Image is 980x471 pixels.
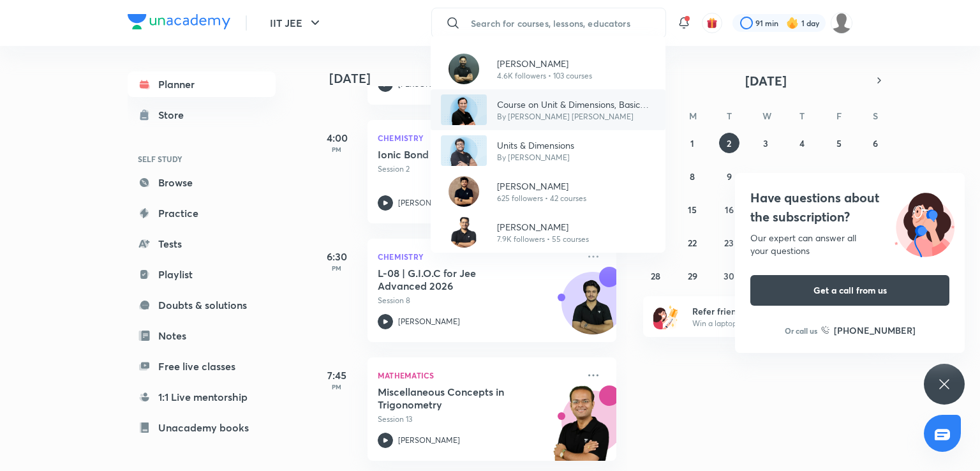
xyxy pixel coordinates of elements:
[431,171,665,212] a: Avatar[PERSON_NAME]625 followers • 42 courses
[441,135,487,166] img: Avatar
[497,234,589,245] p: 7.9K followers • 55 courses
[750,188,949,227] h4: Have questions about the subscription?
[431,49,665,89] a: Avatar[PERSON_NAME]4.6K followers • 103 courses
[497,70,592,82] p: 4.6K followers • 103 courses
[431,130,665,171] a: AvatarUnits & DimensionsBy [PERSON_NAME]
[821,324,916,337] a: [PHONE_NUMBER]
[497,57,592,70] p: [PERSON_NAME]
[449,54,479,84] img: Avatar
[431,212,665,253] a: Avatar[PERSON_NAME]7.9K followers • 55 courses
[449,217,479,248] img: Avatar
[431,89,665,130] a: AvatarCourse on Unit & Dimensions, Basic Maths and KinematicsBy [PERSON_NAME] [PERSON_NAME]
[785,325,817,336] p: Or call us
[497,111,655,123] p: By [PERSON_NAME] [PERSON_NAME]
[750,275,949,306] button: Get a call from us
[449,176,479,207] img: Avatar
[497,193,586,204] p: 625 followers • 42 courses
[497,138,574,152] p: Units & Dimensions
[497,152,574,163] p: By [PERSON_NAME]
[884,188,965,257] img: ttu_illustration_new.svg
[750,232,949,257] div: Our expert can answer all your questions
[497,179,586,193] p: [PERSON_NAME]
[497,220,589,234] p: [PERSON_NAME]
[834,324,916,337] h6: [PHONE_NUMBER]
[441,94,487,125] img: Avatar
[497,98,655,111] p: Course on Unit & Dimensions, Basic Maths and Kinematics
